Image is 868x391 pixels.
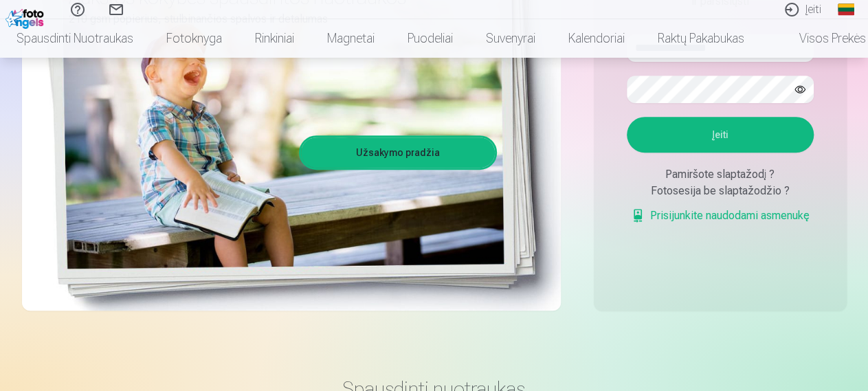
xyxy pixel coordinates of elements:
button: Įeiti [627,117,814,153]
div: Pamiršote slaptažodį ? [627,166,814,183]
a: Raktų pakabukas [641,19,761,58]
a: Magnetai [311,19,391,58]
a: Puodeliai [391,19,469,58]
a: Užsakymo pradžia [301,137,495,168]
a: Prisijunkite naudodami asmenukę [631,208,810,224]
img: /fa2 [5,5,47,29]
a: Suvenyrai [469,19,552,58]
a: Fotoknyga [150,19,238,58]
div: Fotosesija be slaptažodžio ? [627,183,814,199]
a: Rinkiniai [238,19,311,58]
a: Kalendoriai [552,19,641,58]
